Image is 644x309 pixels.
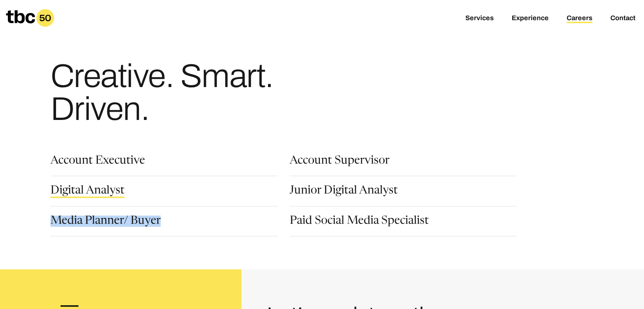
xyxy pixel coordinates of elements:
a: Digital Analyst [50,185,124,198]
a: Junior Digital Analyst [290,185,398,198]
a: Homepage [6,9,54,27]
div: Keywords by Traffic [84,44,123,49]
h1: Creative. Smart. Driven. [50,60,338,126]
a: Contact [610,14,635,23]
a: Paid Social Media Specialist [290,216,429,228]
a: Account Supervisor [290,155,389,168]
div: v 4.0.25 [21,12,37,18]
a: Experience [512,14,549,23]
img: tab_domain_overview_orange.svg [22,43,28,49]
div: Domain Overview [30,44,67,49]
img: logo_orange.svg [12,12,18,18]
a: Services [465,14,494,23]
img: tab_keywords_by_traffic_grey.svg [76,43,81,49]
div: Domain: [DOMAIN_NAME] [19,19,82,25]
a: Careers [567,14,592,23]
img: website_grey.svg [12,19,18,25]
a: Media Planner/ Buyer [50,216,161,228]
a: Account Executive [50,155,145,168]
